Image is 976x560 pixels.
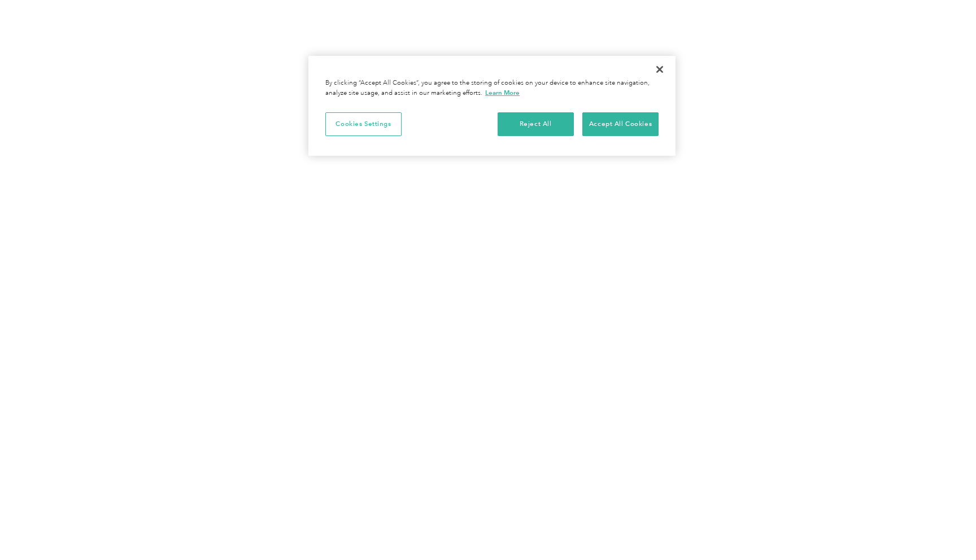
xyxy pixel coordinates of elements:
a: More information about your privacy, opens in a new tab [485,89,520,97]
button: Reject All [498,112,574,136]
button: Cookies Settings [325,112,402,136]
div: Privacy [308,56,676,156]
button: Close [647,57,672,82]
div: Cookie banner [308,56,676,156]
div: By clicking “Accept All Cookies”, you agree to the storing of cookies on your device to enhance s... [325,78,659,98]
button: Accept All Cookies [582,112,659,136]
